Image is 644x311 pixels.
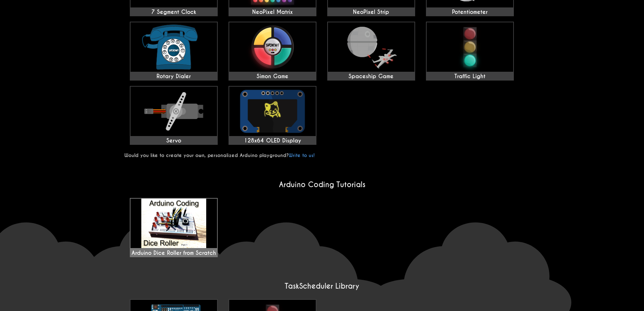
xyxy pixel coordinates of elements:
div: 128x64 OLED Display [229,137,316,144]
img: Servo [130,87,217,136]
a: Write to us! [289,152,315,158]
a: Simon Game [229,22,316,81]
a: Rotary Dialer [130,22,218,81]
h2: TaskScheduler Library [124,282,520,291]
img: maxresdefault.jpg [130,199,217,248]
a: Spaceship Game [327,22,415,81]
div: 7 Segment Clock [130,9,217,16]
div: Traffic Light [427,73,513,80]
img: Simon Game [229,22,316,72]
div: NeoPixel Strip [328,9,414,16]
a: Traffic Light [426,22,514,81]
img: 128x64 OLED Display [229,87,316,136]
h2: Arduino Coding Tutorials [124,180,520,189]
img: Rotary Dialer [130,22,217,72]
div: NeoPixel Matrix [229,9,316,16]
div: Rotary Dialer [130,73,217,80]
div: Simon Game [229,73,316,80]
p: Would you like to create your own, personalized Arduino playground? [124,152,520,158]
a: Arduino Dice Roller from Scratch [130,198,218,257]
img: Spaceship Game [328,22,414,72]
a: 128x64 OLED Display [229,86,316,145]
img: Traffic Light [427,22,513,72]
div: Potentiometer [427,9,513,16]
div: Spaceship Game [328,73,414,80]
div: Servo [130,137,217,144]
div: Arduino Dice Roller from Scratch [130,199,217,257]
a: Servo [130,86,218,145]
